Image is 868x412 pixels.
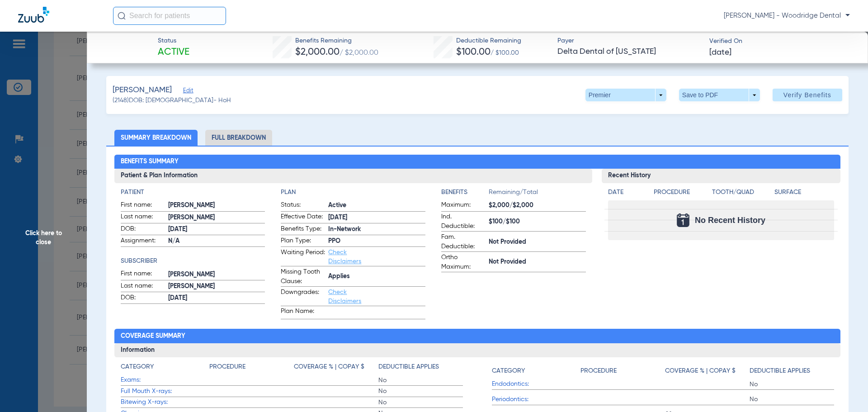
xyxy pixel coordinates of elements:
[456,36,521,46] span: Deductible Remaining
[750,395,834,404] span: No
[121,188,265,197] h4: Patient
[378,376,463,385] span: No
[281,307,325,319] span: Plan Name:
[750,366,810,376] h4: Deductible Applies
[281,267,325,286] span: Missing Tooth Clause:
[281,212,325,223] span: Effective Date:
[121,236,165,247] span: Assignment:
[489,257,586,267] span: Not Provided
[168,270,265,279] span: [PERSON_NAME]
[168,294,265,303] span: [DATE]
[328,249,361,265] a: Check Disclaimers
[441,188,489,200] app-breakdown-title: Benefits
[295,47,340,57] span: $2,000.00
[121,362,154,372] h4: Category
[121,281,165,292] span: Last name:
[750,362,834,379] app-breakdown-title: Deductible Applies
[121,256,265,266] h4: Subscriber
[441,200,486,211] span: Maximum:
[602,169,841,183] h3: Recent History
[281,224,325,235] span: Benefits Type:
[114,343,841,358] h3: Information
[665,366,736,376] h4: Coverage % | Copay $
[608,188,646,197] h4: Date
[281,248,325,266] span: Waiting Period:
[608,188,646,200] app-breakdown-title: Date
[580,366,617,376] h4: Procedure
[679,89,760,101] button: Save to PDF
[712,188,772,200] app-breakdown-title: Tooth/Quad
[328,237,425,246] span: PPO
[378,362,439,372] h4: Deductible Applies
[783,91,831,99] span: Verify Benefits
[281,200,325,211] span: Status:
[712,188,772,197] h4: Tooth/Quad
[121,375,209,385] span: Exams:
[492,366,525,376] h4: Category
[328,272,425,281] span: Applies
[121,269,165,280] span: First name:
[441,232,486,251] span: Fam. Deductible:
[774,188,834,200] app-breakdown-title: Surface
[121,200,165,211] span: First name:
[489,217,586,227] span: $100/$100
[294,362,378,375] app-breakdown-title: Coverage % | Copay $
[489,201,586,210] span: $2,000/$2,000
[121,398,209,407] span: Bitewing X-rays:
[113,7,226,25] input: Search for patients
[121,387,209,396] span: Full Mouth X-rays:
[168,282,265,291] span: [PERSON_NAME]
[456,47,491,57] span: $100.00
[378,387,463,396] span: No
[209,362,245,372] h4: Procedure
[121,293,165,304] span: DOB:
[183,87,191,96] span: Edit
[328,201,425,210] span: Active
[492,379,580,389] span: Endodontics:
[168,225,265,234] span: [DATE]
[491,50,519,56] span: / $100.00
[441,253,486,272] span: Ortho Maximum:
[328,225,425,234] span: In-Network
[492,395,580,404] span: Periodontics:
[378,362,463,375] app-breakdown-title: Deductible Applies
[695,216,765,225] span: No Recent History
[113,96,231,105] span: (2148) DOB: [DEMOGRAPHIC_DATA] - HoH
[378,398,463,407] span: No
[121,212,165,223] span: Last name:
[441,188,489,197] h4: Benefits
[328,289,361,304] a: Check Disclaimers
[18,7,49,23] img: Zuub Logo
[121,224,165,235] span: DOB:
[118,12,126,20] img: Search Icon
[158,36,189,46] span: Status
[281,236,325,247] span: Plan Type:
[585,89,666,101] button: Premier
[709,37,854,46] span: Verified On
[441,212,486,231] span: Ind. Deductible:
[168,201,265,210] span: [PERSON_NAME]
[113,85,172,96] span: [PERSON_NAME]
[489,237,586,247] span: Not Provided
[677,213,689,227] img: Calendar
[340,49,378,57] span: / $2,000.00
[168,237,265,246] span: N/A
[773,89,842,101] button: Verify Benefits
[168,213,265,223] span: [PERSON_NAME]
[281,188,425,197] h4: Plan
[328,213,425,223] span: [DATE]
[665,362,750,379] app-breakdown-title: Coverage % | Copay $
[580,362,665,379] app-breakdown-title: Procedure
[114,169,592,183] h3: Patient & Plan Information
[114,329,841,343] h2: Coverage Summary
[774,188,834,197] h4: Surface
[492,362,580,379] app-breakdown-title: Category
[557,46,702,57] span: Delta Dental of [US_STATE]
[489,188,586,200] span: Remaining/Total
[294,362,364,372] h4: Coverage % | Copay $
[709,47,731,58] span: [DATE]
[654,188,709,197] h4: Procedure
